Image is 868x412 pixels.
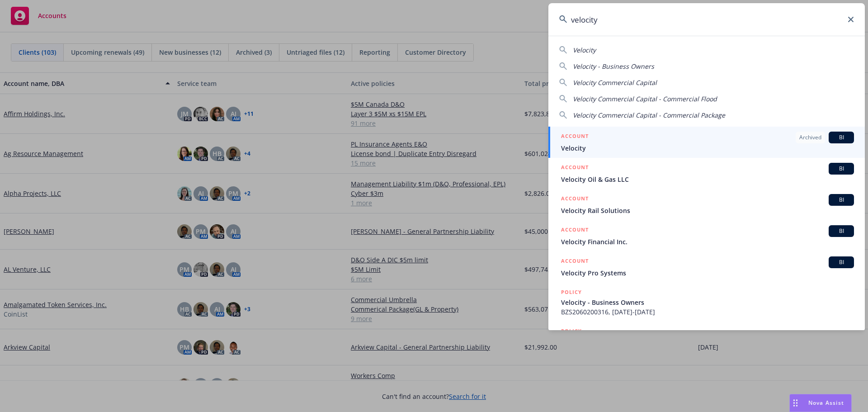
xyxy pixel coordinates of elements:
[561,256,589,267] h5: ACCOUNT
[548,283,865,322] a: POLICYVelocity - Business OwnersBZS2060200316, [DATE]-[DATE]
[832,133,850,142] span: BI
[561,268,854,278] span: Velocity Pro Systems
[548,322,865,360] a: POLICY
[561,237,854,246] span: Velocity Financial Inc.
[561,206,854,215] span: Velocity Rail Solutions
[561,307,854,317] span: BZS2060200316, [DATE]-[DATE]
[561,143,854,153] span: Velocity
[561,298,854,307] span: Velocity - Business Owners
[790,394,801,412] div: Drag to move
[561,327,582,336] h5: POLICY
[548,189,865,220] a: ACCOUNTBIVelocity Rail Solutions
[561,132,589,142] h5: ACCOUNT
[561,288,582,297] h5: POLICY
[548,220,865,251] a: ACCOUNTBIVelocity Financial Inc.
[808,399,844,407] span: Nova Assist
[573,95,717,103] span: Velocity Commercial Capital - Commercial Flood
[561,175,854,184] span: Velocity Oil & Gas LLC
[832,227,850,235] span: BI
[799,133,821,142] span: Archived
[561,163,589,174] h5: ACCOUNT
[573,46,596,54] span: Velocity
[573,78,657,87] span: Velocity Commercial Capital
[832,165,850,173] span: BI
[548,158,865,189] a: ACCOUNTBIVelocity Oil & Gas LLC
[561,225,589,236] h5: ACCOUNT
[548,3,865,36] input: Search...
[561,194,589,205] h5: ACCOUNT
[789,394,852,412] button: Nova Assist
[573,111,725,119] span: Velocity Commercial Capital - Commercial Package
[548,251,865,283] a: ACCOUNTBIVelocity Pro Systems
[832,196,850,204] span: BI
[832,258,850,266] span: BI
[573,62,654,71] span: Velocity - Business Owners
[548,127,865,158] a: ACCOUNTArchivedBIVelocity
